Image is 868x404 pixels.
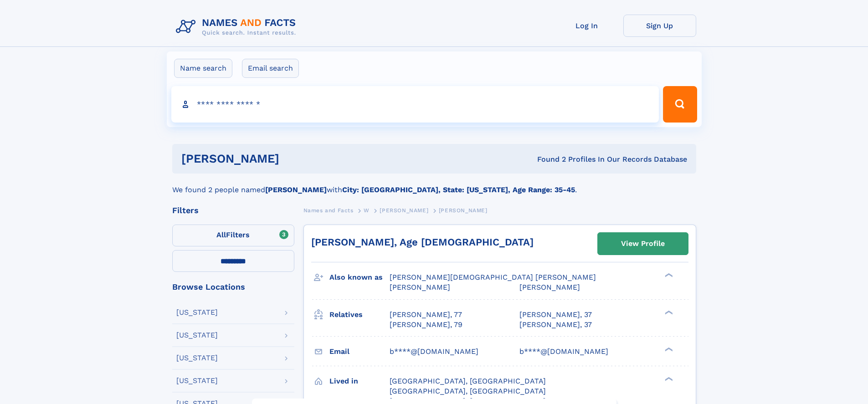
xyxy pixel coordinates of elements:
[172,206,294,215] div: Filters
[172,283,294,291] div: Browse Locations
[621,233,665,254] div: View Profile
[364,205,370,216] a: W
[623,15,696,37] a: Sign Up
[176,354,218,362] div: [US_STATE]
[242,59,299,78] label: Email search
[172,225,294,246] label: Filters
[329,307,390,322] h3: Relatives
[329,270,390,285] h3: Also known as
[519,310,592,320] a: [PERSON_NAME], 37
[329,344,390,359] h3: Email
[171,86,659,123] input: search input
[311,236,534,248] a: [PERSON_NAME], Age [DEMOGRAPHIC_DATA]
[663,272,673,278] div: ❯
[390,273,596,281] span: [PERSON_NAME][DEMOGRAPHIC_DATA] [PERSON_NAME]
[303,205,354,216] a: Names and Facts
[176,332,218,339] div: [US_STATE]
[380,207,428,214] span: [PERSON_NAME]
[663,86,697,123] button: Search Button
[598,233,688,255] a: View Profile
[390,377,546,385] span: [GEOGRAPHIC_DATA], [GEOGRAPHIC_DATA]
[408,154,687,164] div: Found 2 Profiles In Our Records Database
[172,15,303,39] img: Logo Names and Facts
[390,387,546,395] span: [GEOGRAPHIC_DATA], [GEOGRAPHIC_DATA]
[216,230,226,239] span: All
[329,373,390,389] h3: Lived in
[364,207,370,214] span: W
[390,283,450,291] span: [PERSON_NAME]
[342,185,575,194] b: City: [GEOGRAPHIC_DATA], State: [US_STATE], Age Range: 35-45
[181,153,408,164] h1: [PERSON_NAME]
[390,310,462,320] a: [PERSON_NAME], 77
[380,205,428,216] a: [PERSON_NAME]
[390,320,462,330] a: [PERSON_NAME], 79
[265,185,327,194] b: [PERSON_NAME]
[176,377,218,384] div: [US_STATE]
[550,15,623,37] a: Log In
[519,320,592,330] a: [PERSON_NAME], 37
[439,207,488,214] span: [PERSON_NAME]
[519,283,580,291] span: [PERSON_NAME]
[663,376,673,382] div: ❯
[663,309,673,315] div: ❯
[176,309,218,316] div: [US_STATE]
[174,59,232,78] label: Name search
[172,174,696,195] div: We found 2 people named with .
[663,346,673,352] div: ❯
